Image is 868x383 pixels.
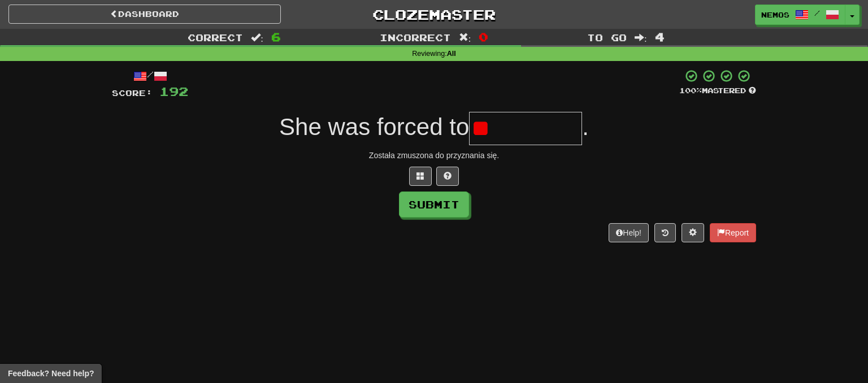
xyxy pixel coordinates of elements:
[710,223,756,242] button: Report
[251,33,263,42] span: :
[380,32,451,43] span: Incorrect
[188,32,243,43] span: Correct
[814,9,820,17] span: /
[655,30,665,43] span: 4
[755,5,845,25] a: nemos /
[459,33,471,42] span: :
[112,150,756,161] div: Została zmuszona do przyznania się.
[635,33,647,42] span: :
[679,86,702,95] span: 100 %
[436,167,459,186] button: Single letter hint - you only get 1 per sentence and score half the points! alt+h
[447,50,456,58] strong: All
[112,88,153,98] span: Score:
[8,5,281,24] a: Dashboard
[654,223,676,242] button: Round history (alt+y)
[298,5,570,24] a: Clozemaster
[587,32,627,43] span: To go
[8,368,94,379] span: Open feedback widget
[112,69,188,83] div: /
[271,30,281,43] span: 6
[609,223,649,242] button: Help!
[761,10,789,20] span: nemos
[679,86,756,96] div: Mastered
[479,30,488,43] span: 0
[159,84,188,98] span: 192
[409,167,432,186] button: Switch sentence to multiple choice alt+p
[399,191,469,217] button: Submit
[279,114,469,140] span: She was forced to
[582,114,589,140] span: .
